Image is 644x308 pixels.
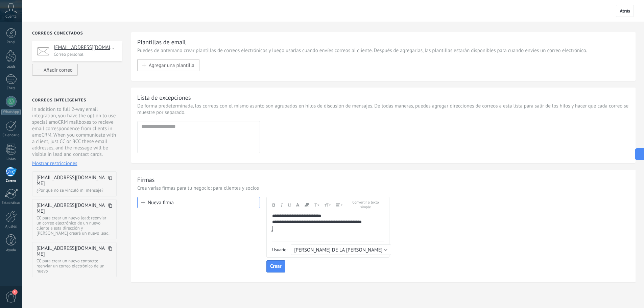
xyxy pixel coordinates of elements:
[32,31,122,36] div: Correos conectados
[137,176,154,184] div: Firmas
[32,160,77,167] span: Mostrar restricciones
[325,203,331,207] span: Tamaño de fuente
[1,40,21,45] div: Panel
[291,244,391,255] button: [PERSON_NAME] DE LA [PERSON_NAME]
[5,15,17,19] span: Cuenta
[280,200,283,210] button: Cursiva
[620,8,630,14] span: Atrás
[266,260,285,273] button: Crear
[137,94,191,101] div: Lista de excepciones
[108,175,112,186] span: Copiar
[32,98,86,103] div: Correos inteligentes
[37,203,106,214] span: [EMAIL_ADDRESS][DOMAIN_NAME]
[12,289,18,295] span: 1
[32,64,78,76] button: Añadir correo
[348,200,384,210] button: Convertir a texto simple
[32,106,117,167] div: In addition to full 2-way email integration, you have the option to use special amoCRM mailboxes ...
[108,246,112,257] span: Copiar
[37,188,112,193] dd: ¿Por qué no se vinculó mi mensaje?
[137,185,629,191] p: Crea varias firmas para tu negocio: para clientes y socios
[294,247,382,253] span: [PERSON_NAME] DE LA [PERSON_NAME]
[1,201,21,205] div: Estadísticas
[44,67,73,73] span: Añadir correo
[37,258,112,274] dd: CC para crear un nuevo contacto: reenviar un correo electrónico de un nuevo
[1,65,21,69] div: Leads
[1,157,21,161] div: Listas
[137,38,186,46] div: Plantillas de email
[137,47,629,54] p: Puedes de antemano crear plantillas de correos electrónicos y luego usarlas cuando envíes correos...
[336,203,342,207] span: Alineación
[272,200,275,210] button: Negrita
[296,203,300,207] span: Color de fuente
[1,133,21,138] div: Calendario
[272,247,287,253] span: Usuario:
[288,200,291,210] button: Subrayado
[137,59,199,71] button: Agregar una plantilla
[54,44,117,51] h4: [EMAIL_ADDRESS][DOMAIN_NAME]
[37,215,112,236] dd: CC para crear un nuevo lead: reenviar un correo electrónico de un nuevo cliente a esta dirección ...
[1,248,21,253] div: Ayuda
[1,109,21,115] div: WhatsApp
[1,86,21,91] div: Chats
[37,245,106,257] span: [EMAIL_ADDRESS][DOMAIN_NAME]
[137,103,629,116] p: De forma predeterminada, los correos con el mismo asunto son agrupados en hilos de discusión de m...
[305,203,309,207] span: Color de relleno
[108,203,112,214] span: Copiar
[54,51,118,57] p: Correo personal
[314,203,319,207] span: Letra
[37,175,106,186] span: [EMAIL_ADDRESS][DOMAIN_NAME]
[149,62,194,68] span: Agregar una plantilla
[270,264,282,269] span: Crear
[1,179,21,183] div: Correo
[137,197,260,208] button: Nueva firma
[1,224,21,229] div: Ajustes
